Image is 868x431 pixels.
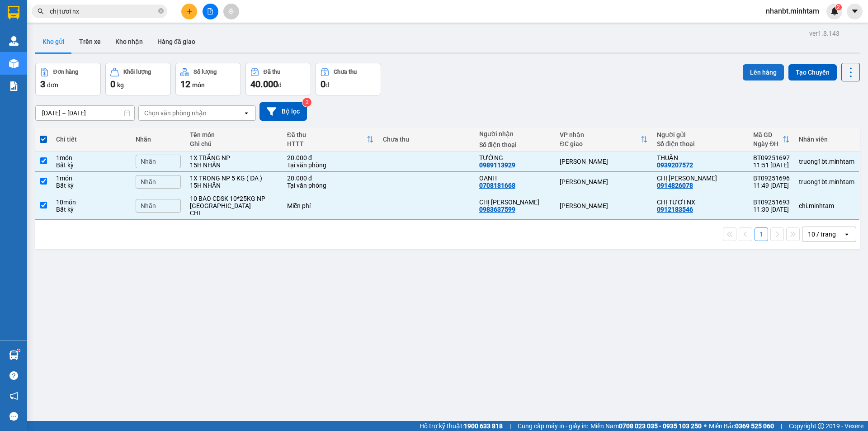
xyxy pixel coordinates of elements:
[799,158,854,165] div: truong1bt.minhtam
[657,175,744,182] div: CHỊ TRANG
[781,421,782,431] span: |
[753,206,790,213] div: 11:30 [DATE]
[509,421,511,431] span: |
[175,63,241,95] button: Số lượng12món
[56,136,127,143] div: Chi tiết
[560,202,647,209] div: [PERSON_NAME]
[250,79,278,90] span: 40.000
[287,202,374,209] div: Miễn phí
[207,8,213,14] span: file-add
[704,424,707,428] span: ⚪️
[40,79,45,90] span: 3
[843,231,850,238] svg: open
[190,182,278,189] div: 15H NHÂN
[788,64,837,81] button: Tạo Chuyến
[753,175,790,182] div: BT09251696
[8,6,19,19] img: logo-vxr
[657,206,693,213] div: 0912183546
[105,63,171,95] button: Khối lượng0kg
[56,182,127,189] div: Bất kỳ
[619,422,702,430] strong: 0708 023 035 - 0935 103 250
[818,423,824,429] span: copyright
[287,154,374,161] div: 20.000 đ
[181,4,197,19] button: plus
[141,202,156,209] span: Nhãn
[383,136,470,143] div: Chưa thu
[150,31,203,52] button: Hàng đã giao
[53,69,78,75] div: Đơn hàng
[753,154,790,161] div: BT09251697
[186,8,193,14] span: plus
[657,140,744,147] div: Số điện thoại
[808,230,836,239] div: 10 / trang
[847,4,863,19] button: caret-down
[245,63,311,95] button: Đã thu40.000đ
[321,79,325,90] span: 0
[753,199,790,206] div: BT09251693
[56,161,127,169] div: Bất kỳ
[759,5,826,17] span: nhanbt.minhtam
[325,81,329,89] span: đ
[9,81,19,91] img: solution-icon
[190,161,278,169] div: 15H NHÂN
[302,98,311,107] sup: 2
[560,158,647,165] div: [PERSON_NAME]
[158,7,164,16] span: close-circle
[38,8,44,14] span: search
[9,371,18,380] span: question-circle
[709,421,774,431] span: Miền Bắc
[479,175,551,182] div: OANH
[590,421,702,431] span: Miền Nam
[190,140,278,147] div: Ghi chú
[56,199,127,206] div: 10 món
[753,131,783,138] div: Mã GD
[50,6,156,16] input: Tìm tên, số ĐT hoặc mã đơn
[851,7,859,15] span: caret-down
[264,69,280,75] div: Đã thu
[243,109,250,117] svg: open
[420,421,503,431] span: Hỗ trợ kỹ thuật:
[141,178,156,185] span: Nhãn
[56,154,127,161] div: 1 món
[560,178,647,185] div: [PERSON_NAME]
[479,154,551,161] div: TƯỜNG
[799,136,854,143] div: Nhân viên
[837,4,840,10] span: 2
[799,178,854,185] div: truong1bt.minhtam
[9,392,18,400] span: notification
[334,69,357,75] div: Chưa thu
[36,106,134,120] input: Select a date range.
[835,4,842,10] sup: 2
[259,102,307,121] button: Bộ lọc
[108,31,150,52] button: Kho nhận
[47,81,58,89] span: đơn
[657,161,693,169] div: 0939207572
[560,131,640,138] div: VP nhận
[657,154,744,161] div: THUẬN
[117,81,124,89] span: kg
[56,206,127,213] div: Bất kỳ
[287,182,374,189] div: Tại văn phòng
[479,130,551,137] div: Người nhận
[479,161,515,169] div: 0989113929
[479,206,515,213] div: 0983637599
[228,8,234,14] span: aim
[809,28,840,38] div: ver 1.8.143
[464,422,503,430] strong: 1900 633 818
[190,175,278,182] div: 1X TRONG NP 5 KG ( ĐA )
[190,209,278,217] div: CHI
[190,195,278,209] div: 10 BAO CDSK 10*25KG NP TN
[753,140,783,147] div: Ngày ĐH
[755,227,768,241] button: 1
[72,31,108,52] button: Trên xe
[830,7,839,15] img: icon-new-feature
[136,136,181,143] div: Nhãn
[56,175,127,182] div: 1 món
[287,131,367,138] div: Đã thu
[283,128,378,152] th: Toggle SortBy
[158,8,164,14] span: close-circle
[190,131,278,138] div: Tên món
[555,128,652,152] th: Toggle SortBy
[110,79,115,90] span: 0
[287,140,367,147] div: HTTT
